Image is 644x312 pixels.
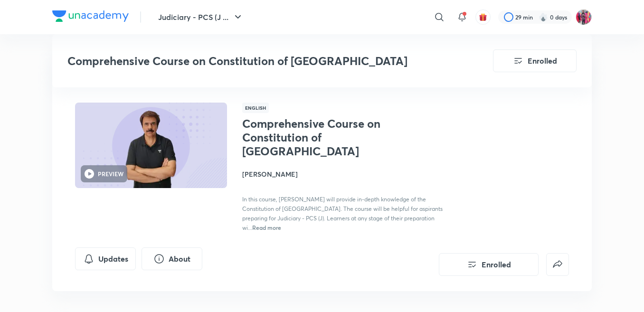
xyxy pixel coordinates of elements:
[98,170,123,178] h6: PREVIEW
[142,247,202,270] button: About
[546,253,569,276] button: false
[242,169,455,179] h4: [PERSON_NAME]
[479,13,487,21] img: avatar
[52,10,129,24] a: Company Logo
[252,224,281,231] span: Read more
[242,103,269,113] span: English
[75,247,136,270] button: Updates
[67,54,439,68] h3: Comprehensive Course on Constitution of [GEOGRAPHIC_DATA]
[439,253,539,276] button: Enrolled
[52,10,129,22] img: Company Logo
[152,8,249,27] button: Judiciary - PCS (J ...
[539,12,548,22] img: streak
[493,49,577,72] button: Enrolled
[475,9,491,25] button: avatar
[576,9,592,25] img: Archita Mittal
[74,102,228,189] img: Thumbnail
[242,117,398,158] h1: Comprehensive Course on Constitution of [GEOGRAPHIC_DATA]
[242,196,443,231] span: In this course, [PERSON_NAME] will provide in-depth knowledge of the Constitution of [GEOGRAPHIC_...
